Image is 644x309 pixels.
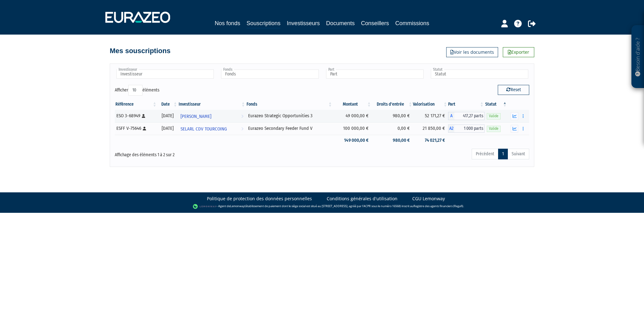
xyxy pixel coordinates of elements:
div: ESO 3-68949 [116,113,155,119]
label: Afficher éléments [115,85,159,96]
a: Conseillers [361,19,389,28]
th: Investisseur: activer pour trier la colonne par ordre croissant [178,99,246,110]
a: CGU Lemonway [412,196,445,202]
a: Politique de protection des données personnelles [207,196,312,202]
a: Registre des agents financiers (Regafi) [414,204,463,208]
a: Conditions générales d'utilisation [327,196,397,202]
button: Reset [498,85,529,95]
div: ESFF V-75646 [116,125,155,132]
span: SELARL CDV TOURCOING [180,123,227,135]
td: 49 000,00 € [333,110,372,122]
th: Référence : activer pour trier la colonne par ordre croissant [115,99,157,110]
a: [PERSON_NAME] [178,110,246,122]
span: 1 000 parts [454,124,485,133]
td: 980,00 € [372,110,413,122]
i: [Français] Personne physique [142,114,145,118]
a: Documents [326,19,355,28]
div: Affichage des éléments 1 à 2 sur 2 [115,148,282,158]
span: [PERSON_NAME] [180,111,211,122]
td: 980,00 € [372,135,413,146]
select: Afficheréléments [128,85,142,96]
th: Montant: activer pour trier la colonne par ordre croissant [333,99,372,110]
a: Exporter [503,47,534,57]
a: 1 [498,149,508,159]
a: Nos fonds [215,19,240,28]
span: A [448,112,454,120]
i: Voir l'investisseur [241,111,243,122]
td: 149 000,00 € [333,135,372,146]
div: [DATE] [159,113,176,119]
a: Investisseurs [287,19,320,28]
i: [Français] Personne physique [143,127,146,130]
th: Droits d'entrée: activer pour trier la colonne par ordre croissant [372,99,413,110]
td: 74 021,27 € [413,135,448,146]
th: Statut : activer pour trier la colonne par ordre d&eacute;croissant [485,99,508,110]
a: Voir les documents [446,47,498,57]
div: Eurazeo Strategic Opportunities 3 [248,113,331,119]
th: Fonds: activer pour trier la colonne par ordre croissant [246,99,333,110]
div: - Agent de (établissement de paiement dont le siège social est situé au [STREET_ADDRESS], agréé p... [6,203,638,210]
th: Date: activer pour trier la colonne par ordre croissant [157,99,178,110]
span: Valide [487,113,501,119]
a: Lemonway [230,204,245,208]
td: 0,00 € [372,122,413,135]
td: 52 171,27 € [413,110,448,122]
img: logo-lemonway.png [193,203,217,210]
a: SELARL CDV TOURCOING [178,122,246,135]
i: Voir l'investisseur [241,123,243,135]
a: Commissions [395,19,429,28]
div: A2 - Eurazeo Secondary Feeder Fund V [448,124,485,133]
a: Souscriptions [247,19,280,29]
th: Valorisation: activer pour trier la colonne par ordre croissant [413,99,448,110]
span: 417,27 parts [454,112,485,120]
span: A2 [448,124,454,133]
p: Besoin d'aide ? [634,29,641,85]
div: Eurazeo Secondary Feeder Fund V [248,125,331,132]
span: Valide [487,126,501,132]
div: A - Eurazeo Strategic Opportunities 3 [448,112,485,120]
h4: Mes souscriptions [110,47,170,55]
th: Part: activer pour trier la colonne par ordre croissant [448,99,485,110]
td: 100 000,00 € [333,122,372,135]
td: 21 850,00 € [413,122,448,135]
div: [DATE] [159,125,176,132]
img: 1732889491-logotype_eurazeo_blanc_rvb.png [105,12,170,23]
